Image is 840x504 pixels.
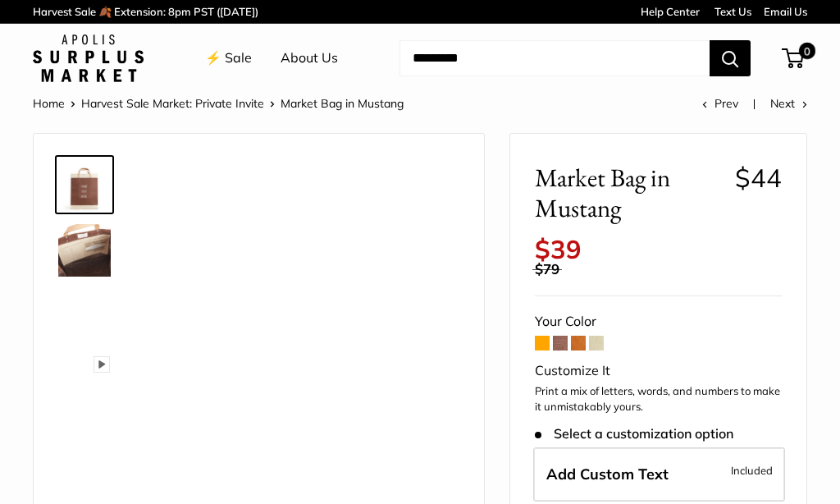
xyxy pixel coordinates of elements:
[58,158,111,211] img: Market Bag in Mustang
[55,155,114,214] a: Market Bag in Mustang
[799,43,815,59] span: 0
[535,426,733,442] span: Select a customization option
[783,48,804,68] a: 0
[55,286,114,346] a: Market Bag in Mustang
[33,93,404,114] nav: Breadcrumb
[33,96,65,111] a: Home
[546,465,669,483] span: Add Custom Text
[535,309,782,334] div: Your Color
[281,46,338,71] a: About Us
[58,224,111,277] img: Market Bag in Mustang
[281,96,404,111] span: Market Bag in Mustang
[81,96,264,111] a: Harvest Sale Market: Private Invite
[533,447,785,502] label: Add Custom Text
[535,383,782,415] p: Print a mix of letters, words, and numbers to make it unmistakably yours.
[535,359,782,383] div: Customize It
[55,418,114,477] a: description_Seal of authenticity printed on the backside of every bag.
[535,163,722,223] span: Market Bag in Mustang
[535,260,559,277] span: $79
[33,34,144,82] img: Apolis: Surplus Market
[764,5,807,18] a: Email Us
[399,40,710,76] input: Search...
[731,460,773,480] span: Included
[641,5,700,18] a: Help Center
[735,162,782,194] span: $44
[205,46,252,71] a: ⚡️ Sale
[702,96,738,111] a: Prev
[770,96,807,111] a: Next
[710,40,751,76] button: Search
[714,5,751,18] a: Text Us
[55,352,114,411] a: Market Bag in Mustang
[55,221,114,280] a: Market Bag in Mustang
[535,233,582,265] span: $39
